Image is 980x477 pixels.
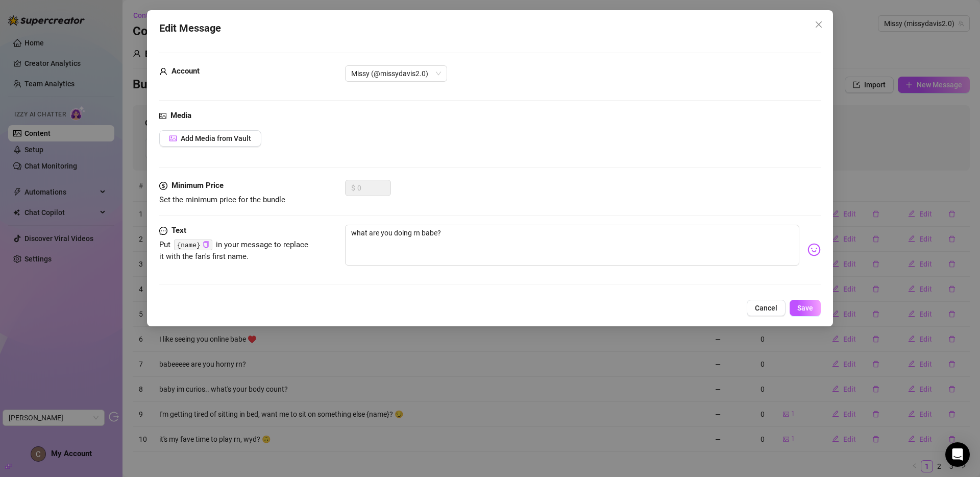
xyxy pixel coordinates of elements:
span: Missy (@missydavis2.0) [351,66,441,81]
button: Click to Copy [203,241,209,249]
span: user [159,65,167,78]
span: dollar [159,180,167,192]
span: Save [797,304,813,312]
strong: Text [171,226,186,235]
strong: Account [171,66,200,76]
button: Close [811,16,827,33]
div: Open Intercom Messenger [945,442,970,467]
span: Edit Message [159,20,221,36]
span: Close [811,20,827,29]
span: picture [169,135,177,142]
span: Add Media from Vault [181,134,251,142]
button: Add Media from Vault [159,130,261,147]
span: picture [159,110,166,122]
img: svg%3e [807,243,821,256]
span: message [159,225,167,237]
button: Save [790,300,821,316]
strong: Minimum Price [171,181,224,190]
span: Cancel [755,304,777,312]
strong: Media [170,111,191,120]
span: Set the minimum price for the bundle [159,195,285,204]
button: Cancel [747,300,786,316]
span: Put in your message to replace it with the fan's first name. [159,240,308,261]
span: close [815,20,823,29]
textarea: what are you doing rn babe? [345,225,799,266]
span: copy [203,241,209,248]
code: {name} [174,240,212,250]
